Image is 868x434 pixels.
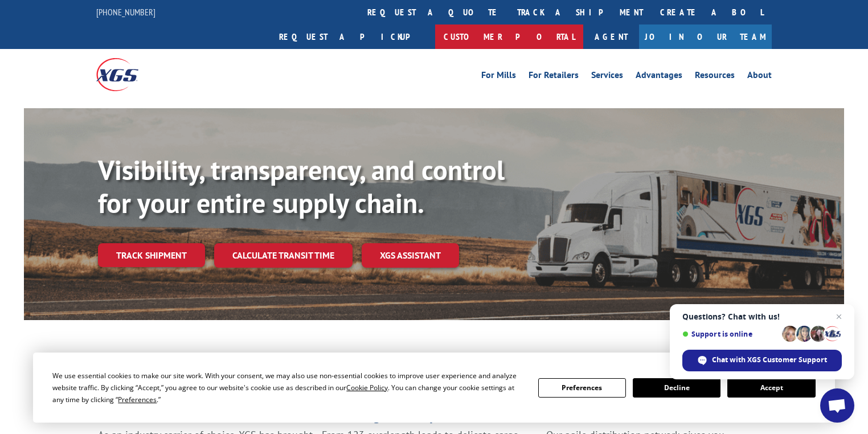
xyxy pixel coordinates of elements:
[591,71,623,83] a: Services
[712,355,827,365] span: Chat with XGS Customer Support
[346,383,388,392] span: Cookie Policy
[747,71,772,83] a: About
[633,378,720,398] button: Decline
[529,71,579,83] a: For Retailers
[583,24,639,49] a: Agent
[727,378,815,398] button: Accept
[695,71,735,83] a: Resources
[682,350,842,371] div: Chat with XGS Customer Support
[271,24,435,49] a: Request a pickup
[636,71,682,83] a: Advantages
[52,370,524,406] div: We use essential cookies to make our site work. With your consent, we may also use non-essential ...
[98,152,505,220] b: Visibility, transparency, and control for your entire supply chain.
[214,243,353,268] a: Calculate transit time
[435,24,583,49] a: Customer Portal
[639,24,772,49] a: Join Our Team
[118,395,157,404] span: Preferences
[682,312,842,321] span: Questions? Chat with us!
[362,243,459,268] a: XGS ASSISTANT
[33,353,835,423] div: Cookie Consent Prompt
[820,388,854,423] div: Open chat
[682,330,778,338] span: Support is online
[832,310,846,324] span: Close chat
[98,243,205,267] a: Track shipment
[538,378,626,398] button: Preferences
[481,71,516,83] a: For Mills
[96,6,155,18] a: [PHONE_NUMBER]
